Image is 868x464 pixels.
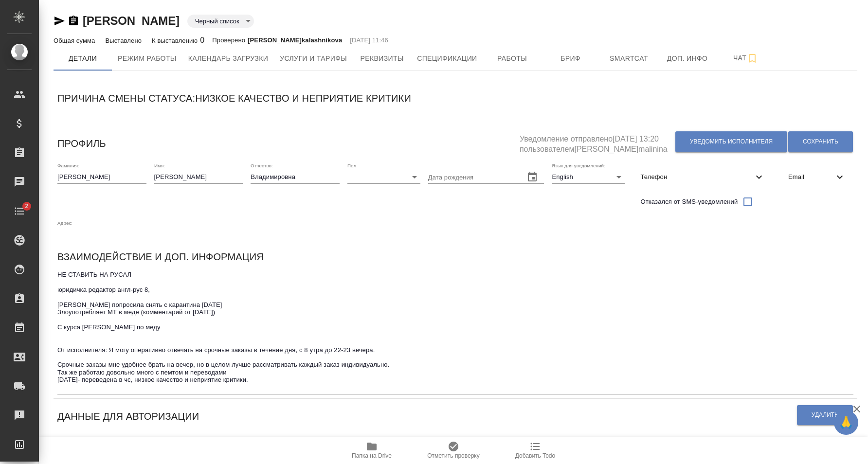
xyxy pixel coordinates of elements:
button: Отметить проверку [413,437,494,464]
label: Пол: [347,163,358,168]
a: 2 [2,199,36,223]
p: К выставлению [152,37,200,44]
textarea: НЕ СТАВИТЬ НА РУСАЛ юридичка редактор англ-рус 8, [PERSON_NAME] попросила снять с карантина [DATE... [57,271,853,391]
span: Детали [59,53,106,65]
h6: Взаимодействие и доп. информация [57,249,264,265]
span: Работы [489,53,536,65]
button: 🙏 [834,410,858,435]
span: Доп. инфо [664,53,711,65]
p: [PERSON_NAME]kalashnikova [248,36,342,45]
span: Отказался от SMS-уведомлений [640,197,738,207]
h6: Профиль [57,136,106,151]
p: [DATE] 11:46 [350,36,388,45]
div: Телефон [633,166,773,188]
span: Email [788,172,834,182]
span: Добавить Todo [515,452,555,459]
label: Фамилия: [57,163,79,168]
span: Телефон [640,172,753,182]
h6: Причина смены статуса: Низкое качество и неприятие критики [57,90,411,106]
span: Отметить проверку [427,452,479,459]
span: Реквизиты [359,53,405,65]
button: Папка на Drive [331,437,413,464]
a: [PERSON_NAME] [83,14,180,27]
h6: Данные для авторизации [57,409,199,424]
span: Папка на Drive [352,452,392,459]
div: English [552,170,625,184]
button: Сохранить [788,131,853,152]
label: Язык для уведомлений: [552,163,605,168]
div: 0 [152,35,204,46]
button: Скопировать ссылку [68,15,79,27]
p: Общая сумма [54,37,97,44]
label: Имя: [154,163,165,168]
button: Добавить Todo [494,437,576,464]
h5: Уведомление отправлено [DATE] 13:20 пользователем [PERSON_NAME]malinina [520,129,675,155]
button: Уведомить исполнителя [675,131,787,152]
div: Черный список [187,15,254,28]
span: Режим работы [118,53,177,65]
div: Email [780,166,853,188]
span: Чат [723,52,769,64]
p: Выставлено [105,37,144,44]
span: 2 [19,201,34,211]
label: Адрес: [57,220,72,225]
span: Спецификации [417,53,477,65]
span: Сохранить [803,138,838,146]
button: Удалить [797,405,853,425]
span: Бриф [547,53,594,65]
svg: Подписаться [746,53,758,64]
span: Smartcat [606,53,652,65]
label: Отчество: [251,163,273,168]
span: Услуги и тарифы [280,53,347,65]
button: Скопировать ссылку для ЯМессенджера [54,15,65,27]
p: Проверено [212,36,248,45]
span: 🙏 [838,412,854,433]
span: Календарь загрузки [188,53,269,65]
button: Черный список [192,17,242,25]
span: Удалить [812,411,838,419]
span: Уведомить исполнителя [690,138,773,146]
